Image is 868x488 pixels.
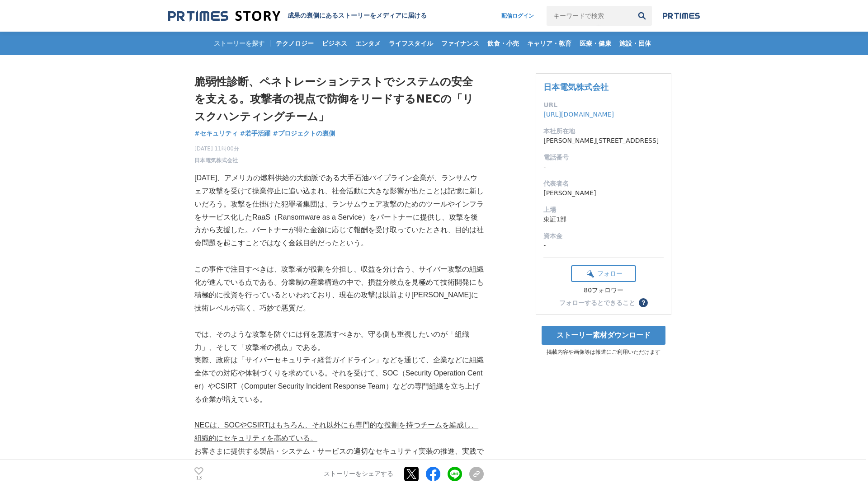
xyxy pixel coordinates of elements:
h1: 脆弱性診断、ペネトレーションテストでシステムの安全を支える。攻撃者の視点で防御をリードするNECの「リスクハンティングチーム」 [194,73,484,125]
dd: 東証1部 [543,215,664,224]
a: ストーリー素材ダウンロード [542,326,665,345]
u: NECは、SOCやCSIRTはもちろん、それ以外にも専門的な役割を持つチームを編成し、組織的にセキュリティを高めている。 [194,421,478,442]
a: 飲食・小売 [484,32,523,55]
span: ？ [640,300,646,306]
img: 成果の裏側にあるストーリーをメディアに届ける [168,10,280,22]
span: [DATE] 11時00分 [194,145,239,153]
div: フォローするとできること [559,300,635,306]
input: キーワードで検索 [547,6,632,26]
dd: [PERSON_NAME] [543,188,664,198]
span: キャリア・教育 [524,39,575,47]
a: ファイナンス [438,32,483,55]
p: 掲載内容や画像等は報道にご利用いただけます [536,348,671,356]
span: エンタメ [352,39,384,47]
span: #若手活躍 [240,129,271,137]
span: 施設・団体 [616,39,655,47]
button: フォロー [571,265,636,282]
p: ストーリーをシェアする [324,470,393,478]
p: この事件で注目すべきは、攻撃者が役割を分担し、収益を分け合う、サイバー攻撃の組織化が進んでいる点である。分業制の産業構造の中で、損益分岐点を見極めて技術開発にも積極的に投資を行っているといわれて... [194,263,484,315]
p: 13 [194,476,203,480]
p: [DATE]、アメリカの燃料供給の大動脈である大手石油パイプライン企業が、ランサムウェア攻撃を受けて操業停止に追い込まれ、社会活動に大きな影響が出たことは記憶に新しいだろう。攻撃を仕掛けた犯罪者... [194,172,484,250]
h2: 成果の裏側にあるストーリーをメディアに届ける [288,12,427,20]
a: テクノロジー [272,32,317,55]
a: キャリア・教育 [524,32,575,55]
dt: 資本金 [543,231,664,241]
a: 日本電気株式会社 [194,156,238,164]
a: #若手活躍 [240,129,271,138]
a: #セキュリティ [194,129,238,138]
button: 検索 [632,6,652,26]
a: 成果の裏側にあるストーリーをメディアに届ける 成果の裏側にあるストーリーをメディアに届ける [168,10,427,22]
a: エンタメ [352,32,384,55]
span: テクノロジー [272,39,317,47]
a: ライフスタイル [385,32,437,55]
a: 医療・健康 [576,32,615,55]
a: [URL][DOMAIN_NAME] [543,111,614,118]
a: 日本電気株式会社 [543,82,609,92]
span: ライフスタイル [385,39,437,47]
div: 80フォロワー [571,286,636,295]
dd: [PERSON_NAME][STREET_ADDRESS] [543,136,664,145]
p: お客さまに提供する製品・システム・サービスの適切なセキュリティ実装の推進、実践できる人材の育成、そして、予測できないインシデント発生時の対応サポートを担うのがサイバーセキュリティ技術統括部だ。 [194,445,484,484]
dt: 本社所在地 [543,127,664,136]
dt: 上場 [543,205,664,215]
dt: URL [543,100,664,110]
img: prtimes [663,12,700,19]
a: 施設・団体 [616,32,655,55]
dd: - [543,241,664,250]
span: ビジネス [318,39,351,47]
span: ファイナンス [438,39,483,47]
span: #プロジェクトの裏側 [273,129,335,137]
dt: 電話番号 [543,153,664,162]
a: ビジネス [318,32,351,55]
button: ？ [639,298,648,307]
span: 医療・健康 [576,39,615,47]
span: #セキュリティ [194,129,238,137]
a: #プロジェクトの裏側 [273,129,335,138]
span: 飲食・小売 [484,39,523,47]
dd: - [543,162,664,172]
p: では、そのような攻撃を防ぐには何を意識すべきか。守る側も重視したいのが「組織力」、そして「攻撃者の視点」である。 [194,328,484,354]
dt: 代表者名 [543,179,664,188]
p: 実際、政府は「サイバーセキュリティ経営ガイドライン」などを通じて、企業などに組織全体での対応や体制づくりを求めている。それを受けて、SOC（Security Operation Center）や... [194,354,484,406]
a: 配信ログイン [492,6,543,26]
